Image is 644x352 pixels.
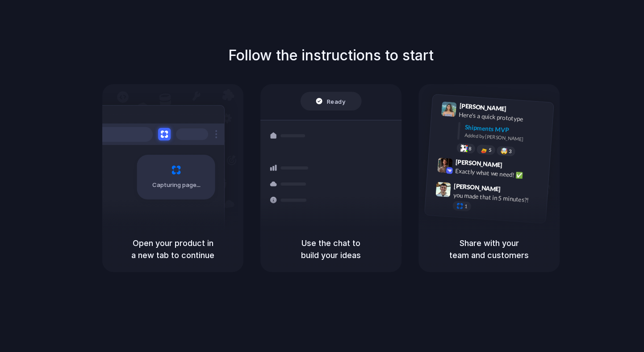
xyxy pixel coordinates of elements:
[228,45,434,66] h1: Follow the instructions to start
[468,146,472,151] span: 8
[453,190,542,205] div: you made that in 5 minutes?!
[464,123,547,137] div: Shipments MVP
[489,148,492,153] span: 5
[509,149,512,154] span: 3
[152,181,202,190] span: Capturing page
[505,161,523,172] span: 9:42 AM
[459,101,506,114] span: [PERSON_NAME]
[454,181,501,194] span: [PERSON_NAME]
[113,237,233,261] h5: Open your product in a new tab to continue
[429,237,549,261] h5: Share with your team and customers
[271,237,391,261] h5: Use the chat to build your ideas
[500,148,508,154] div: 🤯
[503,185,522,196] span: 9:47 AM
[455,166,544,182] div: Exactly what we need! ✅
[459,110,548,125] div: Here's a quick prototype
[464,204,468,209] span: 1
[509,105,527,116] span: 9:41 AM
[327,97,346,106] span: Ready
[464,131,546,144] div: Added by [PERSON_NAME]
[455,157,502,170] span: [PERSON_NAME]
